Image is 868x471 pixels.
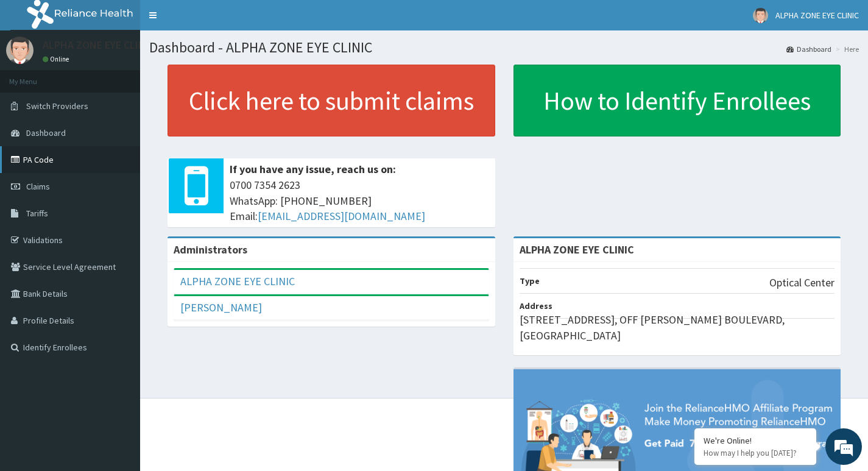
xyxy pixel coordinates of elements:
b: If you have any issue, reach us on: [230,162,396,176]
span: ALPHA ZONE EYE CLINIC [775,10,859,21]
img: User Image [753,8,768,23]
strong: ALPHA ZONE EYE CLINIC [520,243,634,257]
a: ALPHA ZONE EYE CLINIC [180,274,295,288]
b: Address [520,300,552,311]
li: Here [833,44,859,54]
p: [STREET_ADDRESS], OFF [PERSON_NAME] BOULEVARD, [GEOGRAPHIC_DATA] [520,312,835,343]
span: Claims [26,181,50,192]
a: How to Identify Enrollees [513,65,841,136]
div: We're Online! [704,435,807,446]
a: [PERSON_NAME] [180,300,262,314]
span: Tariffs [26,208,48,219]
p: Optical Center [769,275,834,291]
span: 0700 7354 2623 WhatsApp: [PHONE_NUMBER] Email: [230,177,489,224]
a: Online [43,55,72,63]
a: Click here to submit claims [168,65,495,136]
img: User Image [6,37,34,64]
a: [EMAIL_ADDRESS][DOMAIN_NAME] [258,209,425,223]
span: Switch Providers [26,101,88,112]
a: Dashboard [786,44,831,54]
h1: Dashboard - ALPHA ZONE EYE CLINIC [149,40,859,55]
b: Type [520,275,540,286]
b: Administrators [174,243,247,257]
p: ALPHA ZONE EYE CLINIC [43,40,155,51]
span: Dashboard [26,127,66,138]
p: How may I help you today? [704,448,807,458]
